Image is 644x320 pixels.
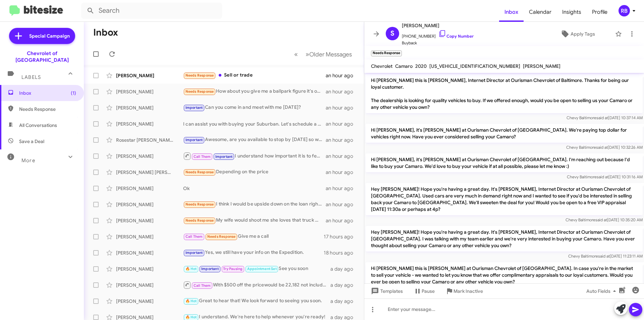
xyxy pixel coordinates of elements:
[587,2,613,22] a: Profile
[183,217,326,224] div: My wife would shoot me she loves that truck more than me
[81,3,222,19] input: Search
[116,217,183,224] div: [PERSON_NAME]
[9,28,75,44] a: Special Campaign
[330,298,359,305] div: a day ago
[223,267,243,271] span: Try Pausing
[185,315,197,319] span: 🔥 Hot
[366,226,643,252] p: Hey [PERSON_NAME]! Hope you're having a great day. It's [PERSON_NAME], Internet Director at Ouris...
[116,233,183,240] div: [PERSON_NAME]
[326,88,359,95] div: an hour ago
[366,183,643,215] p: Hey [PERSON_NAME]! Hope you're having a great day. It's [PERSON_NAME], Internet Director at Ouris...
[116,201,183,208] div: [PERSON_NAME]
[581,285,624,297] button: Auto Fields
[440,285,488,297] button: Mark Inactive
[598,254,610,259] span: said at
[567,174,643,179] span: Chevy Baltimore [DATE] 10:31:16 AM
[215,154,233,159] span: Important
[116,298,183,305] div: [PERSON_NAME]
[185,267,197,271] span: 🔥 Hot
[194,283,211,288] span: Call Them
[116,88,183,95] div: [PERSON_NAME]
[19,138,44,145] span: Save a Deal
[185,218,214,223] span: Needs Response
[183,72,326,79] div: Sell or trade
[597,174,608,179] span: said at
[183,265,330,273] div: See you soon
[415,63,427,69] span: 2020
[183,88,326,95] div: How about you give me a ballpark figure it's only got 24,000 miles on it 24,000 and some change
[185,105,203,110] span: Important
[183,281,330,289] div: With $500 off the pricewould be 22,182 not included your tags, taxes and fees
[207,234,236,239] span: Needs Response
[324,249,359,256] div: 18 hours ago
[290,47,356,61] nav: Page navigation example
[326,121,359,127] div: an hour ago
[326,153,359,159] div: an hour ago
[402,30,474,40] span: [PHONE_NUMBER]
[183,136,326,144] div: Awesome, are you available to stop by [DATE] so we can physically see your Malibu?
[596,145,608,150] span: said at
[19,122,57,129] span: All Conversations
[185,170,214,174] span: Needs Response
[619,5,630,16] div: RB
[364,285,408,297] button: Templates
[395,63,413,69] span: Camaro
[371,50,402,56] small: Needs Response
[566,217,643,222] span: Chevy Baltimore [DATE] 10:35:20 AM
[201,267,219,271] span: Important
[93,27,118,38] h1: Inbox
[183,233,324,240] div: Give me a call
[19,106,76,112] span: Needs Response
[595,217,607,222] span: said at
[366,124,643,143] p: Hi [PERSON_NAME], it's [PERSON_NAME] at Ourisman Chevrolet of [GEOGRAPHIC_DATA]. We're paying top...
[402,21,474,30] span: [PERSON_NAME]
[499,2,524,22] a: Inbox
[116,249,183,256] div: [PERSON_NAME]
[596,115,608,120] span: said at
[183,152,326,160] div: I understand how important it is to feel valued. Let me look into this for you
[185,73,214,78] span: Needs Response
[309,51,352,58] span: Older Messages
[21,74,41,80] span: Labels
[438,34,474,39] a: Copy Number
[183,297,330,305] div: Great to hear that! We look forward to seeing you soon.
[185,138,203,142] span: Important
[326,104,359,111] div: an hour ago
[185,202,214,207] span: Needs Response
[557,2,587,22] span: Insights
[567,115,643,120] span: Chevy Baltimore [DATE] 10:37:14 AM
[29,33,70,39] span: Special Campaign
[371,63,392,69] span: Chevrolet
[294,50,298,58] span: «
[247,267,277,271] span: Appointment Set
[326,217,359,224] div: an hour ago
[116,266,183,272] div: [PERSON_NAME]
[116,104,183,111] div: [PERSON_NAME]
[326,169,359,176] div: an hour ago
[21,157,35,164] span: More
[370,285,403,297] span: Templates
[523,63,560,69] span: [PERSON_NAME]
[306,50,309,58] span: »
[116,121,183,127] div: [PERSON_NAME]
[326,137,359,143] div: an hour ago
[290,47,302,61] button: Previous
[543,28,612,40] button: Apply Tags
[116,72,183,79] div: [PERSON_NAME]
[326,201,359,208] div: an hour ago
[183,104,326,111] div: Can you come in and meet with me [DATE]?
[524,2,557,22] a: Calendar
[183,200,326,208] div: I think I would be upside down on the loan right now, and don't have a down payment saved up. Wha...
[422,285,435,297] span: Pause
[183,249,324,257] div: Yes, we still have your info on the Expedition.
[116,137,183,143] div: Rosestar [PERSON_NAME]
[324,233,359,240] div: 17 hours ago
[408,285,440,297] button: Pause
[566,145,643,150] span: Chevy Baltimore [DATE] 10:32:26 AM
[116,185,183,192] div: [PERSON_NAME]
[586,285,619,297] span: Auto Fields
[185,299,197,303] span: 🔥 Hot
[185,89,214,94] span: Needs Response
